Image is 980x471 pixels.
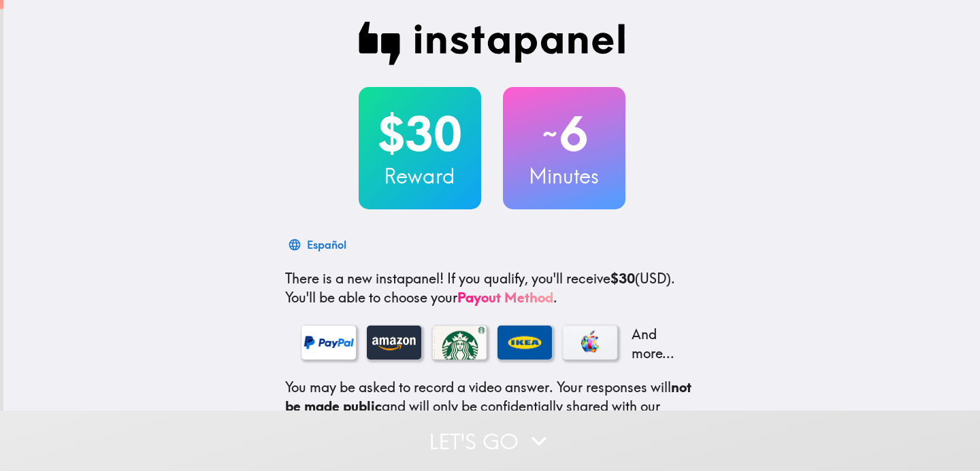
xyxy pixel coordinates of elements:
span: ~ [540,114,559,154]
button: Español [285,231,352,258]
a: Payout Method [457,289,553,306]
p: And more... [628,325,683,363]
h3: Reward [359,162,481,190]
h2: $30 [359,106,481,162]
p: If you qualify, you'll receive (USD) . You'll be able to choose your . [285,269,699,307]
p: You may be asked to record a video answer. Your responses will and will only be confidentially sh... [285,378,699,454]
b: $30 [610,270,635,287]
img: Instapanel [359,22,625,65]
h3: Minutes [503,162,625,190]
div: Español [307,235,346,254]
span: There is a new instapanel! [285,270,444,287]
h2: 6 [503,106,625,162]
